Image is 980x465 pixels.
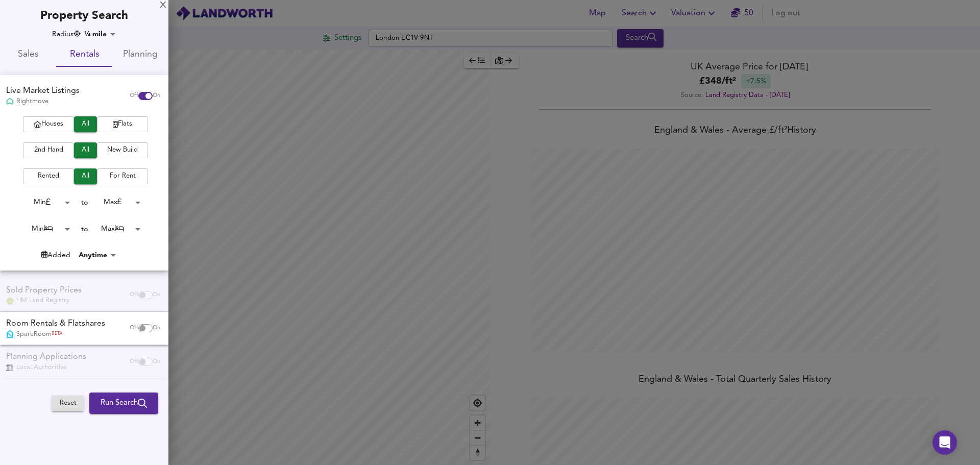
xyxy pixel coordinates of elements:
button: Run Search [89,393,158,414]
span: Houses [28,118,69,130]
button: All [74,116,97,132]
button: New Build [97,142,148,158]
button: Reset [52,396,84,411]
div: Open Intercom Messenger [933,430,957,455]
div: to [81,198,88,208]
div: SpareRoom [6,330,105,339]
button: Rented [23,168,74,184]
button: Houses [23,116,74,132]
div: Live Market Listings [6,85,80,97]
span: On [153,92,160,100]
button: 2nd Hand [23,142,74,158]
div: Max [88,221,144,237]
button: All [74,142,97,158]
div: Anytime [76,250,119,260]
span: 2nd Hand [28,144,69,156]
div: Rightmove [6,97,80,106]
div: X [160,2,166,9]
span: New Build [102,144,143,156]
div: Radius [52,29,81,39]
div: Min [17,194,73,210]
span: On [153,324,160,332]
span: Off [130,92,138,100]
img: SpareRoom [7,330,13,338]
button: Flats [97,116,148,132]
span: Sales [6,47,50,63]
span: Rented [28,170,69,182]
span: Planning [118,47,162,63]
div: ¼ mile [81,29,119,39]
span: Run Search [101,397,147,410]
div: Max [88,194,144,210]
button: For Rent [97,168,148,184]
span: Reset [57,398,79,409]
span: All [79,118,92,130]
span: All [79,144,92,156]
div: Added [41,250,70,260]
span: For Rent [102,170,143,182]
span: BETA [52,331,62,337]
span: Flats [102,118,143,130]
span: Rentals [62,47,106,63]
img: Rightmove [6,97,14,106]
div: Room Rentals & Flatshares [6,318,105,330]
span: Off [130,324,138,332]
span: All [79,170,92,182]
div: Min [17,221,73,237]
button: All [74,168,97,184]
div: to [81,224,88,234]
